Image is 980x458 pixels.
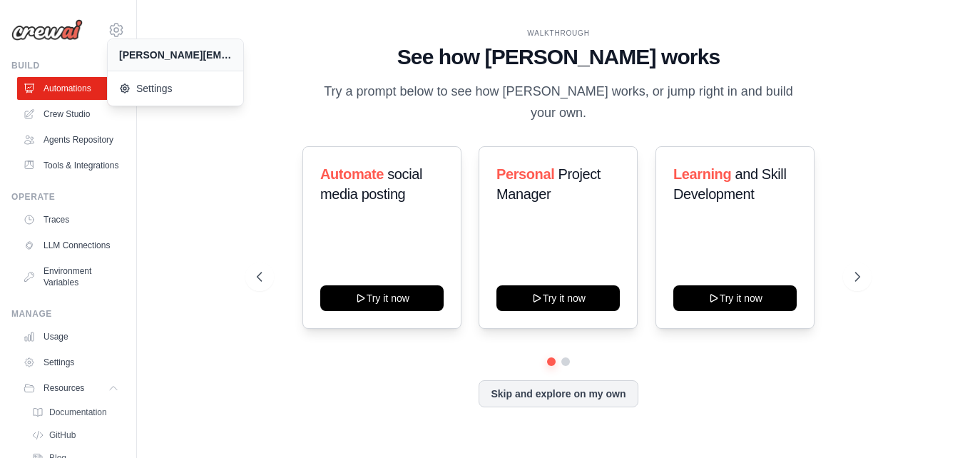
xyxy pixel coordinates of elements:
button: Try it now [320,285,444,311]
a: Crew Studio [17,103,125,126]
span: Settings [119,81,232,96]
a: Environment Variables [17,260,125,294]
button: Try it now [496,285,620,311]
iframe: Chat Widget [909,390,980,458]
a: Tools & Integrations [17,154,125,177]
a: LLM Connections [17,234,125,257]
span: Resources [44,382,84,394]
a: Traces [17,208,125,231]
div: Manage [11,308,125,320]
span: social media posting [320,166,422,202]
span: Documentation [49,407,107,418]
div: Build [11,60,125,71]
button: Try it now [673,285,797,311]
img: Logo [11,19,83,41]
div: [PERSON_NAME][EMAIL_ADDRESS][DOMAIN_NAME] [119,48,232,62]
span: GitHub [49,429,76,441]
span: and Skill Development [673,166,786,202]
a: Usage [17,325,125,348]
a: Settings [108,74,243,103]
span: Project Manager [496,166,601,202]
span: Personal [496,166,554,182]
div: WALKTHROUGH [257,28,860,39]
a: GitHub [26,425,125,445]
a: Documentation [26,402,125,422]
button: Resources [17,377,125,400]
div: Operate [11,191,125,203]
h1: See how [PERSON_NAME] works [257,44,860,70]
a: Agents Repository [17,128,125,151]
p: Try a prompt below to see how [PERSON_NAME] works, or jump right in and build your own. [319,81,798,123]
button: Skip and explore on my own [479,380,638,407]
span: Automate [320,166,384,182]
a: Automations [17,77,125,100]
span: Learning [673,166,731,182]
a: Settings [17,351,125,374]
